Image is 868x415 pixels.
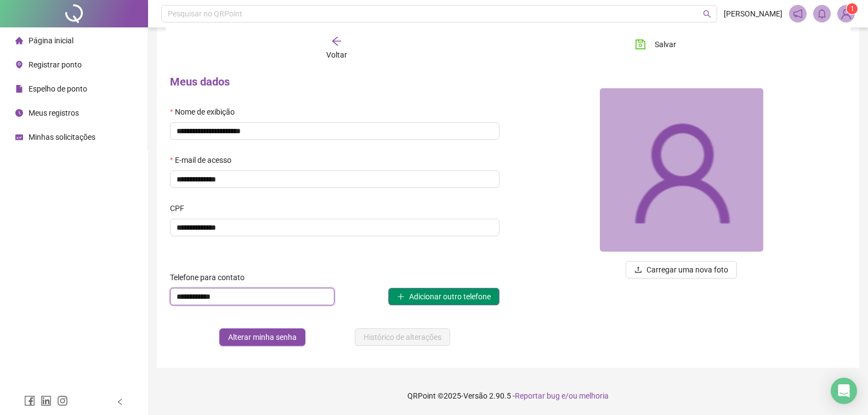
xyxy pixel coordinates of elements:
span: facebook [24,395,35,406]
img: 1361 [600,88,763,252]
img: 1361 [838,5,854,22]
span: search [703,10,711,18]
span: Adicionar outro telefone [409,291,491,303]
span: Minhas solicitações [29,133,95,141]
span: Página inicial [29,36,73,45]
span: Alterar minha senha [228,331,297,343]
label: Nome de exibição [170,106,242,118]
label: E-mail de acesso [170,154,239,166]
div: Open Intercom Messenger [831,378,857,404]
span: notification [793,9,803,19]
button: Histórico de alterações [355,328,450,346]
span: 1 [850,5,854,13]
sup: Atualize o seu contato no menu Meus Dados [847,3,858,14]
span: instagram [57,395,68,406]
span: plus [397,293,405,300]
button: plusAdicionar outro telefone [388,288,500,305]
label: Telefone para contato [170,271,252,283]
button: Alterar minha senha [219,328,305,346]
span: Carregar uma nova foto [646,264,728,276]
span: upload [634,266,642,274]
span: bell [817,9,827,19]
span: schedule [15,133,23,140]
span: environment [15,60,23,68]
span: Meus registros [29,109,79,117]
span: Versão [463,391,487,400]
span: clock-circle [15,109,23,116]
h4: Meus dados [170,74,500,89]
span: linkedin [41,395,52,406]
span: Voltar [326,50,347,59]
span: Reportar bug e/ou melhoria [515,391,609,400]
button: Salvar [627,36,684,53]
span: arrow-left [331,36,342,47]
span: file [15,84,23,92]
span: Registrar ponto [29,60,82,69]
button: uploadCarregar uma nova foto [626,261,737,278]
label: CPF [170,202,191,214]
span: Salvar [655,38,676,50]
span: Espelho de ponto [29,84,87,93]
span: home [15,36,23,44]
span: [PERSON_NAME] [724,8,782,20]
span: save [635,39,646,50]
footer: QRPoint © 2025 - 2.90.5 - [148,377,868,415]
span: left [116,398,124,406]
